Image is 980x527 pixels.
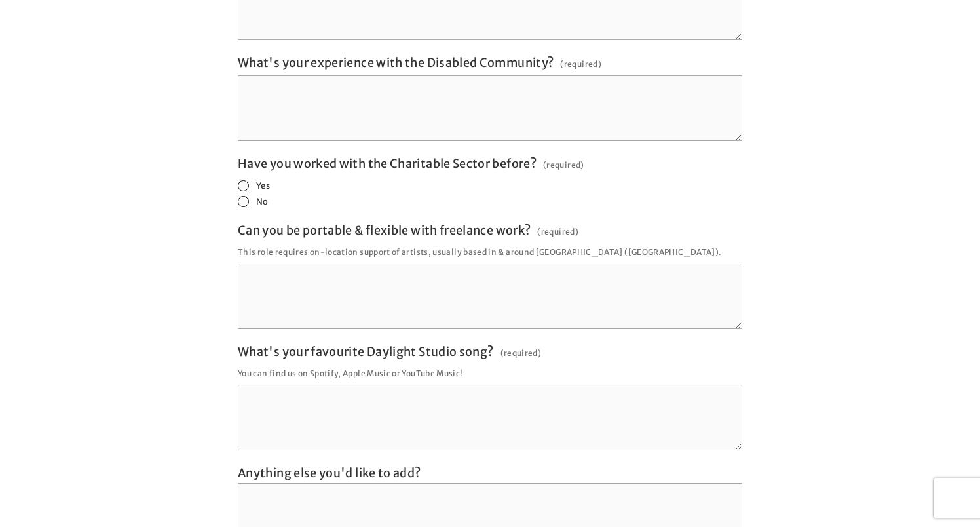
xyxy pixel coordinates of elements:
[238,55,554,70] span: What's your experience with the Disabled Community?
[238,243,742,261] p: This role requires on-location support of artists, usually based in & around [GEOGRAPHIC_DATA] ([...
[238,364,742,382] p: You can find us on Spotify, Apple Music or YouTube Music!
[256,180,270,191] span: Yes
[537,223,578,241] span: (required)
[238,156,537,171] span: Have you worked with the Charitable Sector before?
[500,344,542,362] span: (required)
[238,223,531,238] span: Can you be portable & flexible with freelance work?
[560,55,601,73] span: (required)
[543,156,584,174] span: (required)
[256,196,269,207] span: No
[238,344,493,359] span: What's your favourite Daylight Studio song?
[238,465,421,480] span: Anything else you'd like to add?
